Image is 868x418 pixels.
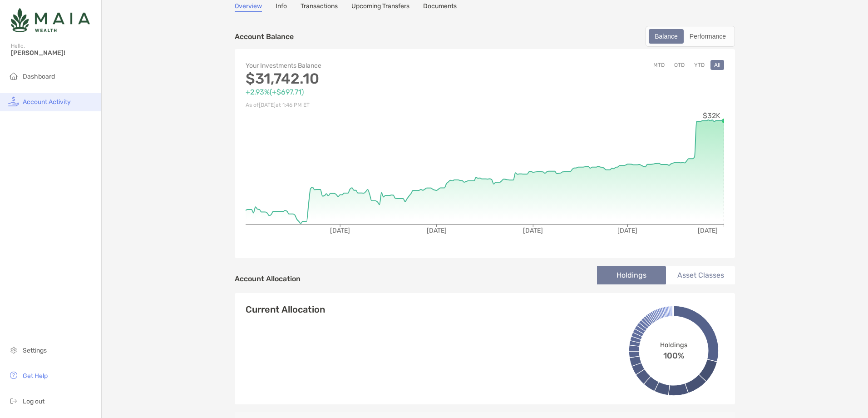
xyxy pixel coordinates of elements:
[235,274,301,283] h4: Account Allocation
[710,60,724,70] button: All
[690,60,708,70] button: YTD
[8,370,19,381] img: get-help icon
[11,49,96,57] span: [PERSON_NAME]!
[671,60,688,70] button: QTD
[703,111,720,120] tspan: $32K
[660,341,687,348] span: Holdings
[666,266,735,284] li: Asset Classes
[246,100,485,111] p: As of [DATE] at 1:46 PM ET
[8,344,19,355] img: settings icon
[650,30,683,43] div: Balance
[11,4,90,36] img: Zoe Logo
[427,227,447,234] tspan: [DATE]
[23,347,47,354] span: Settings
[246,304,325,315] h4: Current Allocation
[698,227,718,234] tspan: [DATE]
[235,2,262,12] a: Overview
[597,266,666,284] li: Holdings
[617,227,637,234] tspan: [DATE]
[235,31,294,42] p: Account Balance
[8,70,19,81] img: household icon
[23,372,48,380] span: Get Help
[246,73,485,85] p: $31,742.10
[276,2,287,12] a: Info
[246,60,485,71] p: Your Investments Balance
[685,30,731,43] div: Performance
[650,60,668,70] button: MTD
[8,395,19,406] img: logout icon
[246,86,485,98] p: +2.93% ( +$697.71 )
[23,98,71,106] span: Account Activity
[423,2,457,12] a: Documents
[523,227,543,234] tspan: [DATE]
[301,2,338,12] a: Transactions
[351,2,409,12] a: Upcoming Transfers
[330,227,350,234] tspan: [DATE]
[23,73,55,80] span: Dashboard
[8,96,19,107] img: activity icon
[23,398,44,405] span: Log out
[663,348,684,360] span: 100%
[646,26,735,47] div: segmented control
